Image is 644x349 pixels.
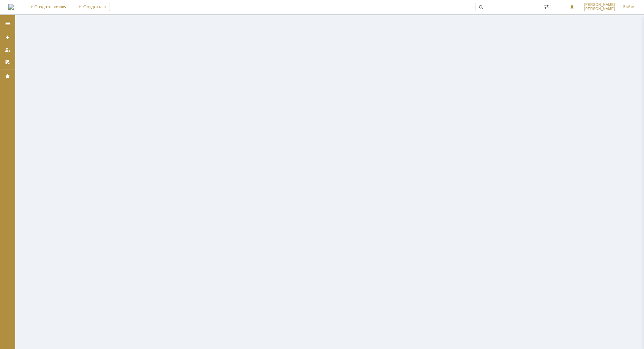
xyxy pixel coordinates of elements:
span: Расширенный поиск [544,3,551,10]
a: Создать заявку [2,32,13,43]
a: Перейти на домашнюю страницу [8,4,14,10]
a: Мои заявки [2,44,13,55]
span: [PERSON_NAME] [584,7,615,11]
span: [PERSON_NAME] [584,3,615,7]
div: Создать [75,3,110,11]
a: Мои согласования [2,57,13,68]
img: logo [8,4,14,10]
